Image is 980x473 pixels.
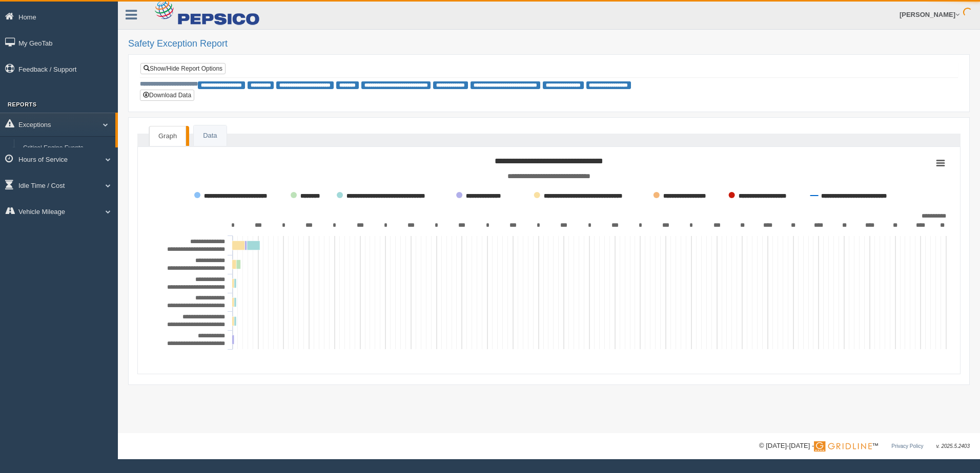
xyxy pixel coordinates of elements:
span: v. 2025.5.2403 [936,443,970,449]
a: Data [194,125,226,146]
button: Download Data [140,90,194,101]
div: © [DATE]-[DATE] - ™ [759,441,970,451]
h2: Safety Exception Report [128,39,970,49]
a: Show/Hide Report Options [140,63,226,74]
img: Gridline [814,441,872,451]
a: Critical Engine Events [18,139,115,158]
a: Graph [149,126,186,146]
a: Privacy Policy [891,443,923,449]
